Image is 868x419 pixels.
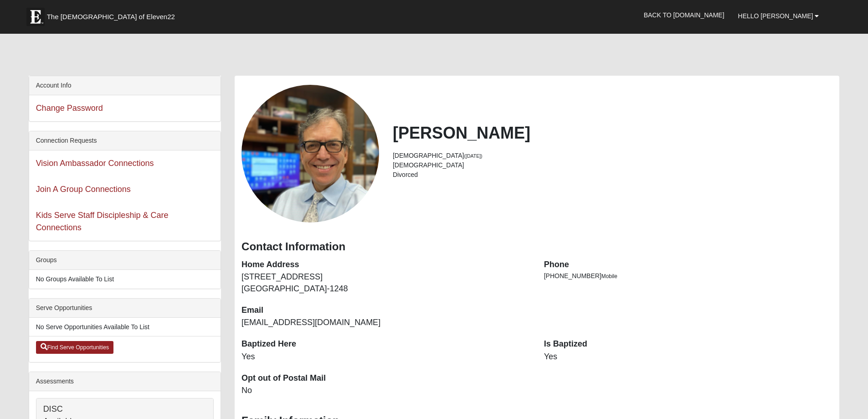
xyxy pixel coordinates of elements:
a: Join A Group Connections [36,185,131,194]
a: Find Serve Opportunities [36,341,114,354]
dd: Yes [544,351,833,363]
dt: Is Baptized [544,338,833,350]
div: Account Info [29,76,221,95]
a: Change Password [36,103,103,113]
div: Groups [29,251,221,270]
a: Hello [PERSON_NAME] [731,5,826,27]
dt: Email [241,305,530,316]
li: No Groups Available To List [29,270,221,289]
small: ([DATE]) [464,153,483,159]
div: Serve Opportunities [29,299,221,318]
div: Connection Requests [29,131,221,150]
dt: Baptized Here [241,338,530,350]
div: Assessments [29,372,221,391]
a: View Fullsize Photo [241,85,379,222]
a: Back to [DOMAIN_NAME] [637,4,731,26]
span: Hello [PERSON_NAME] [738,12,813,20]
li: [DEMOGRAPHIC_DATA] [393,151,832,160]
span: The [DEMOGRAPHIC_DATA] of Eleven22 [47,12,175,21]
a: The [DEMOGRAPHIC_DATA] of Eleven22 [22,3,204,26]
li: [DEMOGRAPHIC_DATA] [393,160,832,170]
h2: [PERSON_NAME] [393,123,832,143]
dd: Yes [241,351,530,363]
dd: [STREET_ADDRESS] [GEOGRAPHIC_DATA]-1248 [241,271,530,295]
img: Eleven22 logo [26,8,45,26]
dt: Phone [544,259,833,271]
li: [PHONE_NUMBER] [544,271,833,281]
li: No Serve Opportunities Available To List [29,318,221,336]
a: Kids Serve Staff Discipleship & Care Connections [36,211,169,232]
dt: Home Address [241,259,530,271]
span: Mobile [601,273,617,279]
dd: No [241,385,530,397]
dt: Opt out of Postal Mail [241,372,530,384]
a: Vision Ambassador Connections [36,159,154,168]
li: Divorced [393,170,832,180]
h3: Contact Information [241,240,832,253]
dd: [EMAIL_ADDRESS][DOMAIN_NAME] [241,317,530,329]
